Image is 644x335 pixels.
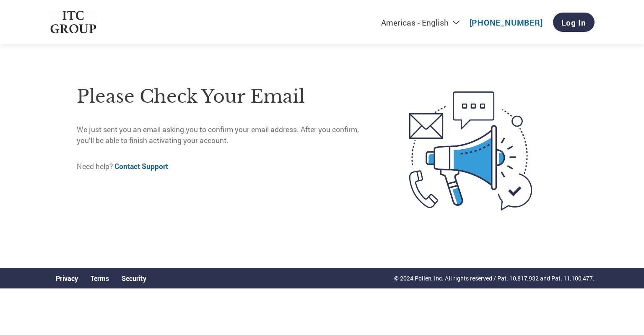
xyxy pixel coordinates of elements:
[77,161,374,172] p: Need help?
[77,83,374,110] h1: Please check your email
[77,124,374,146] p: We just sent you an email asking you to confirm your email address. After you confirm, you’ll be ...
[114,161,168,171] a: Contact Support
[394,274,595,283] p: © 2024 Pollen, Inc. All rights reserved / Pat. 10,817,932 and Pat. 11,100,477.
[553,13,595,32] a: Log In
[122,274,146,283] a: Security
[49,11,97,34] img: ITC Group
[91,274,109,283] a: Terms
[470,17,543,28] a: [PHONE_NUMBER]
[56,274,78,283] a: Privacy
[374,76,567,226] img: open-email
